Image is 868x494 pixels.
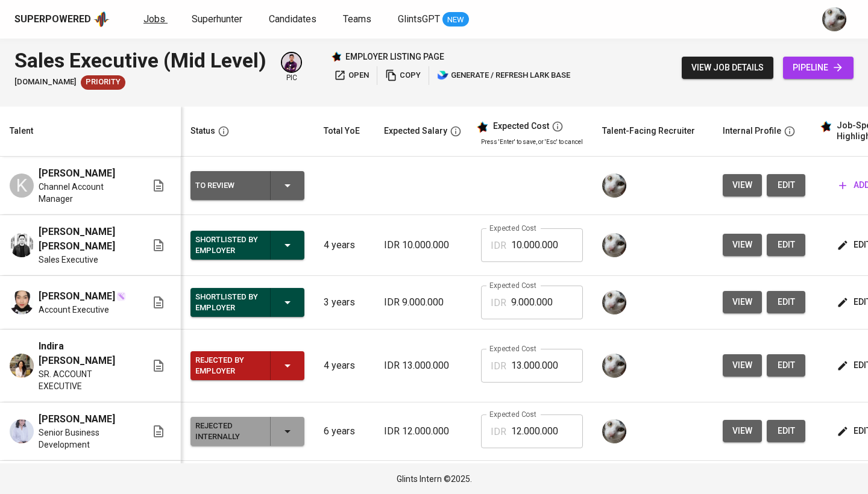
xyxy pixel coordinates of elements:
[14,77,76,88] span: [DOMAIN_NAME]
[767,354,805,377] a: edit
[324,295,365,310] p: 3 years
[10,354,34,378] img: Indira Aprilia Amanda
[437,69,449,81] img: lark
[767,291,805,313] a: edit
[682,57,773,79] button: view job details
[481,137,583,146] p: Press 'Enter' to save, or 'Esc' to cancel
[14,10,110,28] a: Superpoweredapp logo
[732,358,752,373] span: view
[39,368,132,392] span: SR. ACCOUNT EXECUTIVE
[81,75,125,90] div: New Job received from Demand Team
[822,7,846,31] img: tharisa.rizky@glints.com
[39,225,132,254] span: [PERSON_NAME] [PERSON_NAME]
[143,12,168,27] a: Jobs
[195,418,260,445] div: Rejected Internally
[602,123,695,139] div: Talent-Facing Recruiter
[10,419,34,443] img: Tasha Novianti
[324,123,360,139] div: Total YoE
[14,46,266,75] div: Sales Executive (Mid Level)
[437,69,570,83] span: generate / refresh lark base
[476,121,488,133] img: glints_star.svg
[345,51,444,63] p: employer listing page
[143,13,165,25] span: Jobs
[602,174,626,198] img: tharisa.rizky@glints.com
[723,420,762,442] button: view
[190,351,304,380] button: Rejected by Employer
[14,13,91,27] div: Superpowered
[343,12,374,27] a: Teams
[190,417,304,446] button: Rejected Internally
[116,292,126,301] img: magic_wand.svg
[493,121,549,132] div: Expected Cost
[491,296,506,310] p: IDR
[691,60,764,75] span: view job details
[343,13,371,25] span: Teams
[190,171,304,200] button: To Review
[602,419,626,443] img: tharisa.rizky@glints.com
[767,234,805,256] button: edit
[820,120,832,133] img: glints_star.svg
[10,123,33,139] div: Talent
[442,14,469,26] span: NEW
[331,51,342,62] img: Glints Star
[281,52,302,83] div: pic
[385,69,421,83] span: copy
[269,12,319,27] a: Candidates
[190,288,304,317] button: Shortlisted by Employer
[723,234,762,256] button: view
[732,237,752,252] span: view
[732,178,752,193] span: view
[324,238,365,252] p: 4 years
[602,290,626,314] img: tharisa.rizky@glints.com
[195,289,260,316] div: Shortlisted by Employer
[723,291,762,313] button: view
[776,358,796,373] span: edit
[190,123,215,139] div: Status
[331,66,372,85] button: open
[282,53,301,72] img: erwin@glints.com
[398,12,469,27] a: GlintsGPT NEW
[195,352,260,379] div: Rejected by Employer
[10,174,34,198] div: K
[39,339,132,368] span: Indira [PERSON_NAME]
[384,238,462,252] p: IDR 10.000.000
[81,77,125,88] span: Priority
[723,123,781,139] div: Internal Profile
[767,174,805,196] button: edit
[190,231,304,260] button: Shortlisted by Employer
[776,424,796,439] span: edit
[10,290,34,314] img: Aghnia Zelfy
[195,232,260,258] div: Shortlisted by Employer
[384,123,447,139] div: Expected Salary
[334,69,369,83] span: open
[39,166,115,181] span: [PERSON_NAME]
[732,424,752,439] span: view
[723,174,762,196] button: view
[732,295,752,310] span: view
[195,178,260,193] div: To Review
[491,359,506,374] p: IDR
[783,57,854,79] a: pipeline
[39,412,115,427] span: [PERSON_NAME]
[398,13,440,25] span: GlintsGPT
[602,354,626,378] img: tharisa.rizky@glints.com
[491,239,506,253] p: IDR
[384,295,462,310] p: IDR 9.000.000
[723,354,762,377] button: view
[767,420,805,442] button: edit
[434,66,573,85] button: lark generate / refresh lark base
[39,254,98,266] span: Sales Executive
[793,60,844,75] span: pipeline
[382,66,424,85] button: copy
[93,10,110,28] img: app logo
[491,425,506,439] p: IDR
[384,424,462,439] p: IDR 12.000.000
[39,427,132,451] span: Senior Business Development
[324,358,365,373] p: 4 years
[39,181,132,205] span: Channel Account Manager
[776,295,796,310] span: edit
